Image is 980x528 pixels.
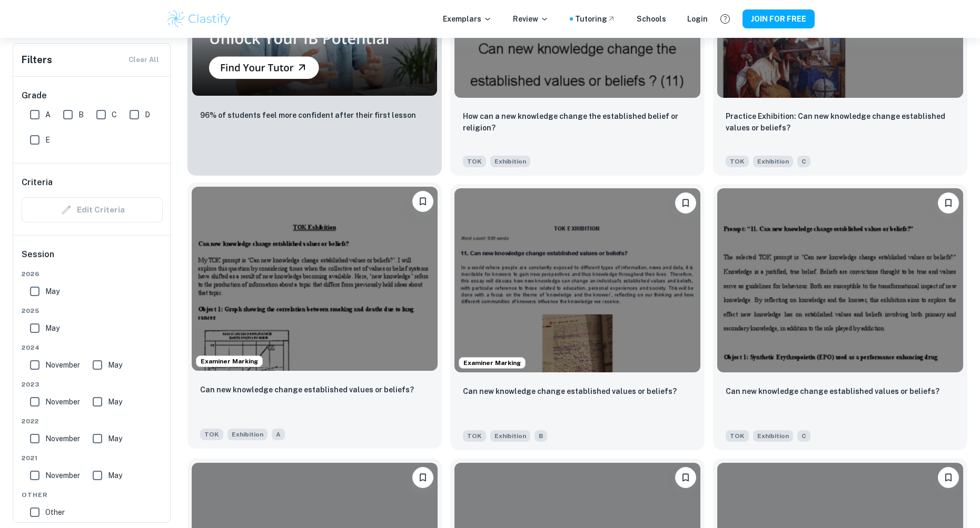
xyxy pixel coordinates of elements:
a: Tutoring [575,13,616,25]
div: Criteria filters are unavailable when searching by topic [22,197,163,222]
a: Examiner MarkingPlease log in to bookmark exemplarsCan new knowledge change established values or... [187,184,442,450]
span: TOK [726,430,749,442]
span: Other [45,506,65,518]
span: November [45,359,80,371]
span: Exhibition [490,156,530,167]
span: May [108,359,122,371]
p: Can new knowledge change established values or beliefs? [726,385,939,397]
img: TOK Exhibition example thumbnail: Can new knowledge change established val [717,188,963,372]
img: TOK Exhibition example thumbnail: Can new knowledge change established va [454,188,700,372]
a: Schools [637,13,666,25]
h6: Criteria [22,176,53,189]
h6: Grade [22,89,163,102]
button: Please log in to bookmark exemplars [938,467,959,488]
p: Review [513,13,549,25]
span: A [45,109,51,120]
span: A [272,429,285,440]
span: TOK [463,430,486,442]
p: Practice Exhibition: Can new knowledge change established values or beliefs? [726,110,955,134]
span: May [45,286,60,297]
button: Please log in to bookmark exemplars [412,191,433,212]
p: Exemplars [443,13,492,25]
h6: Session [22,248,163,269]
img: TOK Exhibition example thumbnail: Can new knowledge change established val [192,187,438,371]
span: 2026 [22,269,163,279]
span: D [145,109,150,120]
span: Examiner Marking [196,357,262,366]
span: TOK [726,156,749,167]
span: 2021 [22,453,163,463]
span: TOK [463,156,486,167]
h6: Filters [22,53,52,67]
span: C [112,109,117,120]
span: E [45,134,50,146]
span: Exhibition [227,429,268,440]
p: Can new knowledge change established values or beliefs? [200,384,414,395]
span: November [45,396,80,408]
span: C [797,156,810,167]
button: Please log in to bookmark exemplars [675,467,696,488]
span: Exhibition [490,430,530,442]
span: Exhibition [753,430,793,442]
span: 2024 [22,343,163,352]
button: Please log in to bookmark exemplars [675,192,696,214]
p: Can new knowledge change established values or beliefs? [463,385,677,397]
span: 2023 [22,380,163,389]
span: May [45,322,60,334]
button: Please log in to bookmark exemplars [412,467,433,488]
p: How can a new knowledge change the established belief or religion? [463,110,692,134]
span: November [45,433,80,444]
a: Please log in to bookmark exemplarsCan new knowledge change established values or beliefs?TOKExhi... [713,184,967,450]
a: Examiner MarkingPlease log in to bookmark exemplars Can new knowledge change established values o... [450,184,705,450]
span: 2025 [22,306,163,316]
p: 96% of students feel more confident after their first lesson [200,109,416,121]
button: JOIN FOR FREE [743,9,815,28]
span: C [797,430,810,442]
span: May [108,470,122,481]
span: May [108,433,122,444]
span: May [108,396,122,408]
span: Other [22,490,163,500]
span: B [78,109,84,120]
span: Exhibition [753,156,793,167]
span: November [45,470,80,481]
span: 2022 [22,417,163,426]
span: TOK [200,429,223,440]
a: Login [687,13,708,25]
span: B [534,430,547,442]
img: Clastify logo [166,8,233,29]
button: Please log in to bookmark exemplars [938,192,959,214]
button: Help and Feedback [716,10,734,28]
span: Examiner Marking [459,358,525,368]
